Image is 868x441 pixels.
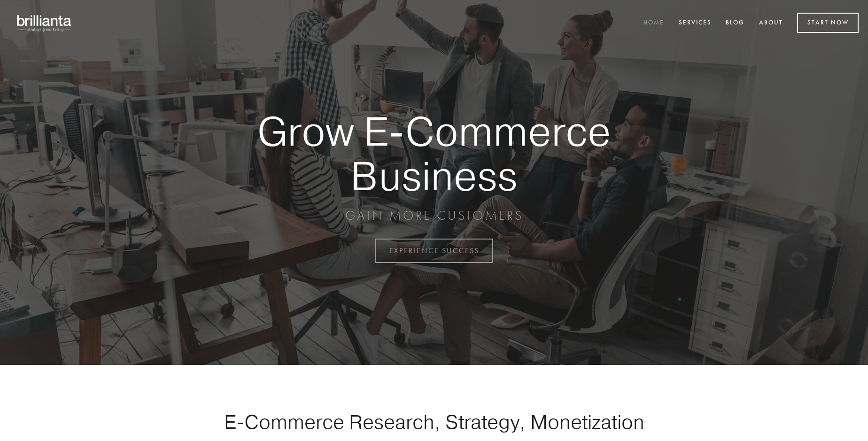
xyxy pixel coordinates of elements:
p: GAIN MORE CUSTOMERS [225,207,643,224]
h1: E-Commerce Research, Strategy, Monetization [194,410,674,433]
a: Start Now [797,13,859,33]
a: EXPERIENCE SUCCESS [375,239,493,263]
a: Services [673,15,718,31]
a: Blog [720,15,751,31]
img: brillianta - research, strategy, marketing [9,9,80,37]
strong: Grow E-Commerce Business [225,109,643,198]
a: Home [637,15,670,31]
a: About [753,15,789,31]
